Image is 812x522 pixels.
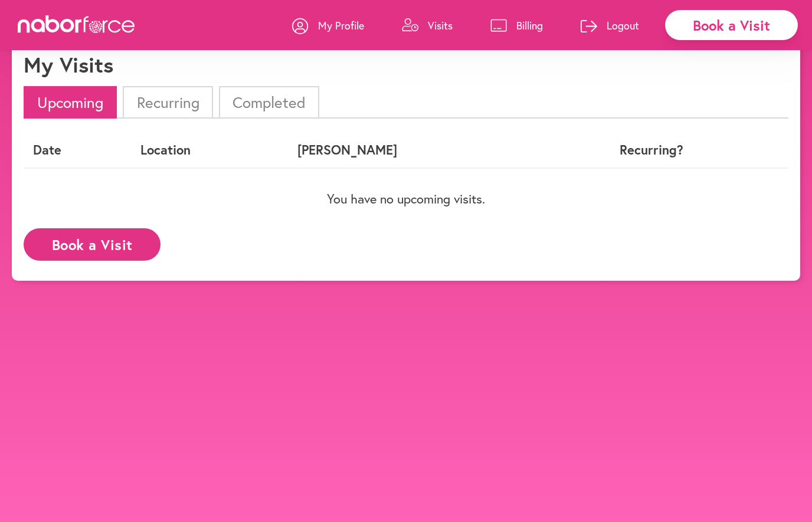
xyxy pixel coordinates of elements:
th: Location [131,133,288,168]
a: My Profile [292,8,364,43]
th: [PERSON_NAME] [288,133,558,168]
p: Billing [516,18,543,32]
p: Logout [607,18,639,32]
p: You have no upcoming visits. [24,191,788,206]
li: Recurring [123,86,212,119]
a: Logout [581,8,639,43]
li: Upcoming [24,86,117,119]
a: Book a Visit [24,237,161,248]
a: Billing [490,8,543,43]
th: Date [24,133,131,168]
div: Book a Visit [665,10,798,40]
li: Completed [219,86,319,119]
a: Visits [402,8,453,43]
h1: My Visits [24,52,113,77]
button: Book a Visit [24,228,161,261]
p: My Profile [318,18,364,32]
th: Recurring? [558,133,745,168]
p: Visits [428,18,453,32]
